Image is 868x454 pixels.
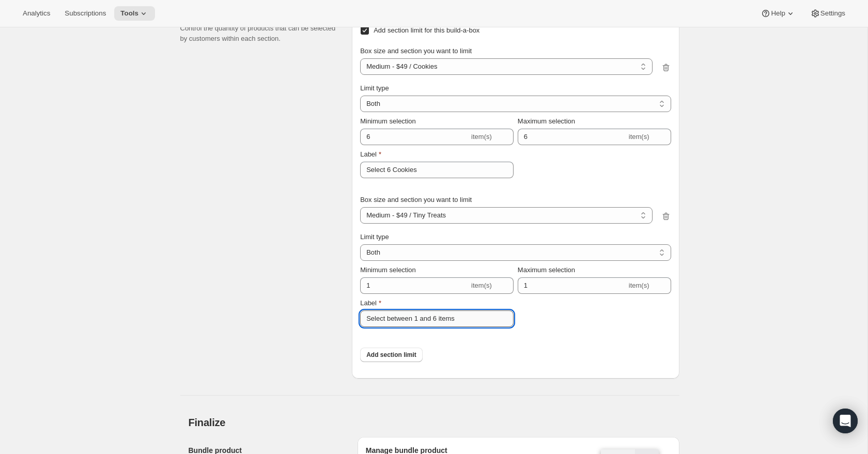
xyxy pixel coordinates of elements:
[471,133,492,140] span: item(s)
[120,9,138,18] span: Tools
[366,351,416,359] span: Add section limit
[360,47,472,55] span: Box size and section you want to limit
[374,26,479,34] span: Add section limit for this build-a-box
[629,281,649,289] span: item(s)
[518,266,575,274] span: Maximum selection
[189,416,679,429] h2: Finalize
[23,9,50,18] span: Analytics
[518,117,575,125] span: Maximum selection
[360,233,389,241] span: Limit type
[360,348,423,362] button: Add section limit
[360,299,377,307] span: Label
[754,6,801,21] button: Help
[114,6,155,21] button: Tools
[360,84,389,92] span: Limit type
[833,409,858,433] div: Open Intercom Messenger
[360,196,472,203] span: Box size and section you want to limit
[65,9,106,18] span: Subscriptions
[360,266,416,274] span: Minimum selection
[17,6,56,21] button: Analytics
[471,281,492,289] span: item(s)
[58,6,112,21] button: Subscriptions
[771,9,785,18] span: Help
[180,23,336,44] p: Control the quantity of products that can be selected by customers within each section.
[804,6,851,21] button: Settings
[360,117,416,125] span: Minimum selection
[360,150,377,158] span: Label
[820,9,845,18] span: Settings
[629,133,649,140] span: item(s)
